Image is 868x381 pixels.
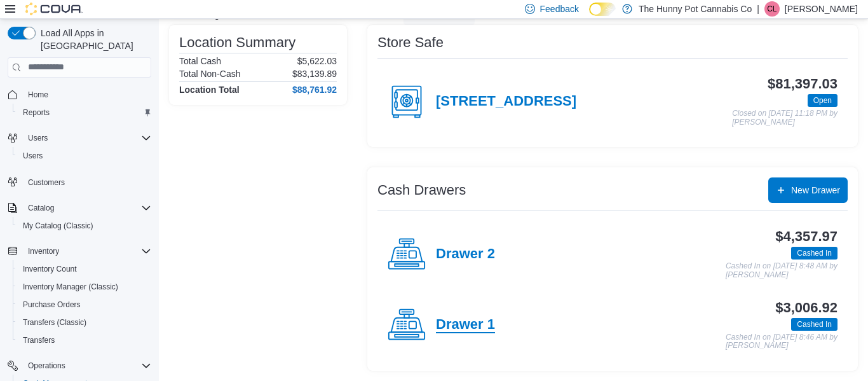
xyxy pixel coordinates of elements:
[23,151,43,161] span: Users
[3,242,156,260] button: Inventory
[18,148,151,163] span: Users
[13,278,156,296] button: Inventory Manager (Classic)
[23,130,151,146] span: Users
[18,333,151,348] span: Transfers
[797,319,832,330] span: Cashed In
[23,130,53,146] button: Users
[23,221,93,231] span: My Catalog (Classic)
[436,246,495,263] h4: Drawer 2
[791,247,837,260] span: Cashed In
[436,317,495,333] h4: Drawer 1
[18,279,123,294] a: Inventory Manager (Classic)
[775,229,837,244] h3: $4,357.97
[23,200,59,216] button: Catalog
[768,76,837,92] h3: $81,397.03
[23,282,118,292] span: Inventory Manager (Classic)
[726,333,837,350] p: Cashed In on [DATE] 8:46 AM by [PERSON_NAME]
[18,218,151,233] span: My Catalog (Classic)
[377,183,466,198] h3: Cash Drawers
[28,361,65,371] span: Operations
[18,105,151,120] span: Reports
[18,297,151,312] span: Purchase Orders
[18,218,98,233] a: My Catalog (Classic)
[23,317,86,328] span: Transfers (Classic)
[13,260,156,278] button: Inventory Count
[18,315,151,330] span: Transfers (Classic)
[23,358,71,373] button: Operations
[23,244,151,259] span: Inventory
[297,56,337,66] p: $5,622.03
[23,335,55,345] span: Transfers
[13,104,156,121] button: Reports
[292,85,337,95] h4: $88,761.92
[23,174,151,190] span: Customers
[13,217,156,235] button: My Catalog (Classic)
[36,27,151,52] span: Load All Apps in [GEOGRAPHIC_DATA]
[540,3,579,15] span: Feedback
[3,129,156,147] button: Users
[791,318,837,331] span: Cashed In
[292,69,337,79] p: $83,139.89
[179,85,240,95] h4: Location Total
[785,1,858,17] p: [PERSON_NAME]
[18,333,60,348] a: Transfers
[377,35,444,50] h3: Store Safe
[3,199,156,217] button: Catalog
[25,3,83,15] img: Cova
[791,184,840,197] span: New Drawer
[179,69,241,79] h6: Total Non-Cash
[18,261,151,277] span: Inventory Count
[23,264,77,274] span: Inventory Count
[13,147,156,165] button: Users
[18,297,86,312] a: Purchase Orders
[3,85,156,104] button: Home
[436,94,576,110] h4: [STREET_ADDRESS]
[23,300,81,310] span: Purchase Orders
[732,109,837,127] p: Closed on [DATE] 11:18 PM by [PERSON_NAME]
[28,177,65,188] span: Customers
[3,357,156,375] button: Operations
[13,314,156,331] button: Transfers (Classic)
[18,315,92,330] a: Transfers (Classic)
[18,148,48,163] a: Users
[768,177,848,203] button: New Drawer
[764,1,780,17] div: Carla Larose
[797,247,832,259] span: Cashed In
[23,87,53,102] a: Home
[28,90,48,100] span: Home
[179,56,221,66] h6: Total Cash
[3,172,156,191] button: Customers
[639,1,752,17] p: The Hunny Pot Cannabis Co
[18,261,82,277] a: Inventory Count
[28,203,54,213] span: Catalog
[13,296,156,314] button: Purchase Orders
[767,1,776,17] span: CL
[23,175,70,190] a: Customers
[23,200,151,216] span: Catalog
[589,3,616,16] input: Dark Mode
[18,105,55,120] a: Reports
[808,94,837,107] span: Open
[775,300,837,315] h3: $3,006.92
[179,35,295,50] h3: Location Summary
[726,262,837,279] p: Cashed In on [DATE] 8:48 AM by [PERSON_NAME]
[813,95,832,106] span: Open
[23,244,64,259] button: Inventory
[23,358,151,373] span: Operations
[13,331,156,349] button: Transfers
[18,279,151,294] span: Inventory Manager (Classic)
[23,87,151,102] span: Home
[23,107,50,118] span: Reports
[757,1,759,17] p: |
[28,246,59,256] span: Inventory
[28,133,48,143] span: Users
